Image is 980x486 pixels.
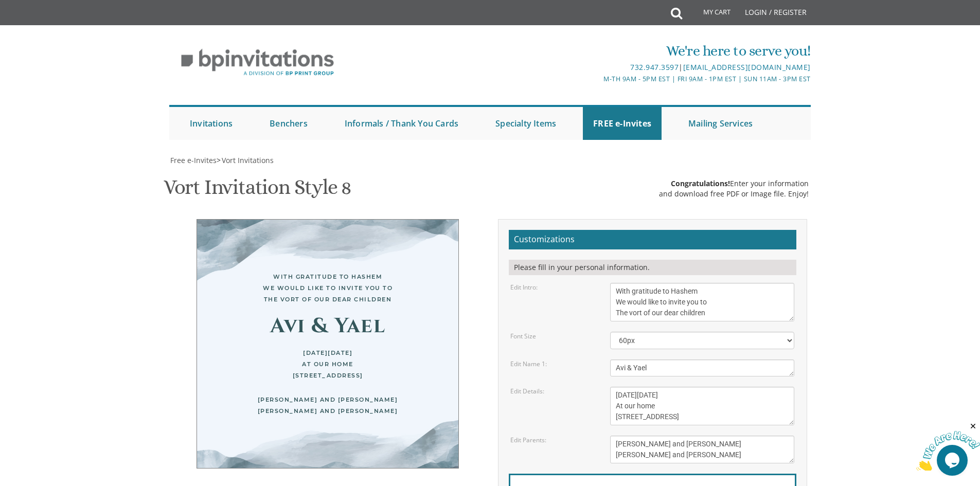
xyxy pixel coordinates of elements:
[170,155,217,165] span: Free e-Invites
[916,422,980,471] iframe: chat widget
[583,107,662,140] a: FREE e-Invites
[678,107,763,140] a: Mailing Services
[630,62,679,72] a: 732.947.3597
[510,283,538,292] label: Edit Intro:
[222,155,274,165] span: Vort Invitations
[384,74,811,84] div: M-Th 9am - 5pm EST | Fri 9am - 1pm EST | Sun 11am - 3pm EST
[510,332,536,340] label: Font Size
[169,41,346,84] img: BP Invitation Loft
[683,62,811,72] a: [EMAIL_ADDRESS][DOMAIN_NAME]
[510,387,544,395] label: Edit Details:
[509,230,796,249] h2: Customizations
[610,436,794,463] textarea: [PERSON_NAME] and [PERSON_NAME] [PERSON_NAME] and [PERSON_NAME]
[681,1,738,27] a: My Cart
[218,320,438,332] div: Avi & Yael
[218,394,438,417] div: [PERSON_NAME] and [PERSON_NAME] [PERSON_NAME] and [PERSON_NAME]
[180,107,243,140] a: Invitations
[485,107,566,140] a: Specialty Items
[169,155,217,165] a: Free e-Invites
[671,178,730,188] span: Congratulations!
[218,271,438,305] div: With gratitude to Hashem We would like to invite you to The vort of our dear children
[164,176,351,206] h1: Vort Invitation Style 8
[221,155,274,165] a: Vort Invitations
[659,178,809,189] div: Enter your information
[509,260,796,275] div: Please fill in your personal information.
[610,283,794,321] textarea: With gratitude to Hashem We would like to invite you to The vort of our dear children
[659,189,809,199] div: and download free PDF or Image file. Enjoy!
[610,359,794,376] textarea: Avi & Yael
[384,41,811,61] div: We're here to serve you!
[217,155,274,165] span: >
[510,359,547,368] label: Edit Name 1:
[610,387,794,425] textarea: [DATE][DATE] At our home [STREET_ADDRESS]
[510,436,546,444] label: Edit Parents:
[334,107,469,140] a: Informals / Thank You Cards
[218,347,438,381] div: [DATE][DATE] At our home [STREET_ADDRESS]
[384,61,811,74] div: |
[259,107,318,140] a: Benchers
